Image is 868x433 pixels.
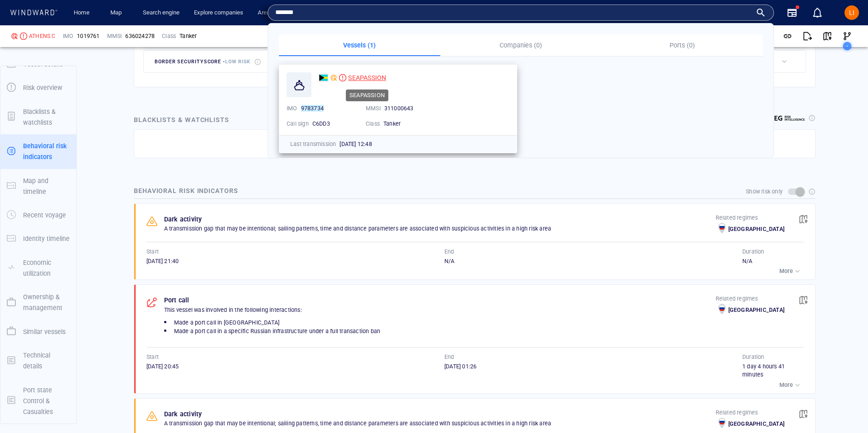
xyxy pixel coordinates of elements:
button: View on map [793,209,813,229]
p: Ownership & management [23,292,70,314]
a: Search engine [139,5,183,21]
p: [GEOGRAPHIC_DATA] [728,306,784,314]
a: Ownership & management [0,298,76,306]
button: Identity timeline [0,227,76,250]
button: Risk overview [0,76,76,99]
a: Recent voyage [0,211,76,219]
button: Create an AOI. [643,33,658,46]
p: Map and timeline [23,175,70,198]
div: Focus on vessel path [616,33,630,46]
a: Map [107,5,128,21]
p: Dark activity [164,214,202,225]
p: Call sign [287,120,309,128]
p: More [779,267,793,275]
p: [GEOGRAPHIC_DATA] [728,225,784,233]
span: ATHENS C [29,32,56,40]
a: Technical details [0,356,76,364]
p: Ports (0) [607,40,757,51]
button: Similar vessels [0,320,76,344]
button: Behavioral risk indicators [0,134,76,169]
p: Vessels (1) [284,40,435,51]
div: Nadav D Compli defined risk: high risk [11,33,18,40]
p: More [779,381,793,389]
div: High risk [20,33,27,40]
p: Start [146,353,159,361]
button: View on map [793,404,813,424]
a: SEAPASSION [319,72,386,83]
div: [DATE] - [DATE] [152,229,191,243]
span: [DATE] 01:26 [444,363,476,370]
button: Map [103,5,132,21]
p: Start [146,248,159,256]
a: Blacklists & watchlists [0,112,76,121]
p: A transmission gap that may be intentional; sailing patterns, time and distance parameters are as... [164,225,716,233]
button: LI [843,4,861,22]
iframe: Chat [830,392,861,426]
button: Export report [797,26,817,46]
a: Explore companies [190,5,247,21]
a: Behavioral risk indicators [0,147,76,155]
span: [DATE] 20:45 [146,363,179,370]
p: A transmission gap that may be intentional; sailing patterns, time and distance parameters are as... [164,419,716,428]
div: Tanker [179,32,197,40]
a: Home [70,5,93,21]
button: Visual Link Analysis [837,26,857,46]
p: Similar vessels [23,326,66,337]
p: Duration [742,353,764,361]
button: Export vessel information [594,33,616,46]
div: Notification center [812,7,823,18]
div: Nadav D Compli defined risk: moderate risk [330,74,337,81]
p: Recent voyage [23,210,66,221]
button: Home [67,5,96,21]
a: Area analysis [254,5,296,21]
span: 1019761 [77,32,99,40]
p: Blacklists & watchlists [23,106,70,128]
a: Economic utilization [0,263,76,272]
p: Related regimes [716,409,784,417]
a: Identity timeline [0,234,76,243]
a: Risk overview [0,83,76,92]
div: (462) [46,9,59,23]
div: tooltips.createAOI [643,33,658,46]
p: IMO [63,32,74,40]
div: 636024278 [125,32,155,40]
span: Made a port call in a specific Russian infrastructure under a full transaction ban [174,328,380,334]
div: Tanker [383,120,438,128]
mark: 9783734 [301,105,324,112]
div: Toggle vessel historical path [630,33,643,46]
span: [DATE] 12:48 [340,141,372,147]
div: Blacklists & watchlists [132,113,231,127]
button: View on map [793,290,813,310]
a: Similar vessels [0,327,76,335]
p: Economic utilization [23,257,70,279]
p: End [444,353,454,361]
p: Port state Control & Casualties [23,385,70,418]
span: 7 days [133,232,150,239]
span: [DATE] 21:40 [146,258,179,264]
button: Recent voyage [0,203,76,227]
p: Technical details [23,350,70,372]
div: Toggle map information layers [658,33,672,46]
p: Identity timeline [23,233,70,244]
p: This vessel was involved in the following interactions: [164,306,716,314]
p: End [444,248,454,256]
button: More [777,379,804,391]
p: Dark activity [164,409,202,419]
span: Made a port call in [GEOGRAPHIC_DATA] [174,319,279,326]
button: Blacklists & watchlists [0,100,76,135]
span: SEAPASSION [348,74,386,81]
p: Duration [742,248,764,256]
div: N/A [444,257,742,265]
span: border security score - [155,59,250,65]
p: Related regimes [716,295,784,303]
button: More [777,265,804,278]
button: Technical details [0,344,76,378]
button: Get link [778,26,797,46]
p: Class [162,32,176,40]
p: MMSI [107,32,122,40]
p: [GEOGRAPHIC_DATA] [728,420,784,428]
span: 311000643 [384,105,414,112]
p: MMSI [366,104,381,113]
a: Vessel details [0,59,76,68]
